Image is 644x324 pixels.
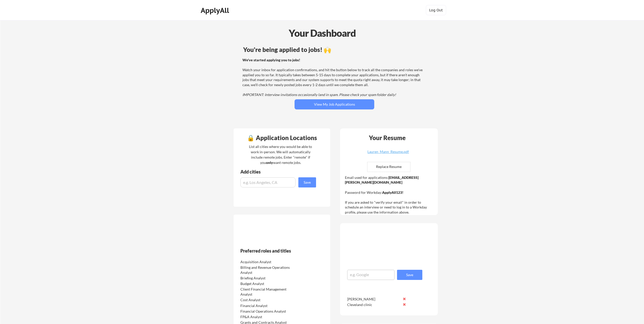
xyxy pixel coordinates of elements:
div: List all cities where you would be able to work in-person. We will automatically include remote j... [246,144,315,165]
button: Log Out [426,5,446,15]
div: Billing and Revenue Operations Analyst [240,265,294,275]
strong: We've started applying you to jobs! [242,58,300,62]
div: Preferred roles and titles [240,249,309,253]
button: View My Job Applications [295,99,374,109]
a: Lauren_Mann_Resume.pdf [358,150,418,158]
div: 🔒 Application Locations [235,135,329,141]
div: Cleveland clinic [347,302,401,307]
div: Email used for applications: Password for Workday: If you are asked to "verify your email" in ord... [345,175,434,215]
div: Client Financial Management Analyst [240,287,294,297]
input: e.g. Los Angeles, CA [240,177,296,187]
div: Briefing Analyst [240,276,294,281]
div: Your Resume [362,135,412,141]
strong: only [266,160,273,165]
div: FP&A Analyst [240,314,294,319]
div: Watch your inbox for application confirmations, and hit the button below to track all the compani... [242,58,425,97]
div: Lauren_Mann_Resume.pdf [358,150,418,154]
div: Cost Analyst [240,297,294,302]
strong: ApplyAll123! [382,190,403,195]
button: Save [298,177,316,187]
div: Budget Analyst [240,281,294,286]
strong: [EMAIL_ADDRESS][PERSON_NAME][DOMAIN_NAME] [345,175,419,185]
button: Save [397,270,422,280]
div: You're being applied to jobs! 🙌 [243,47,426,53]
div: Your Dashboard [1,26,644,40]
div: Financial Operations Analyst [240,309,294,314]
div: ApplyAll [201,6,231,15]
div: Financial Analyst [240,303,294,308]
div: [PERSON_NAME] [347,297,401,302]
div: Acquisition Analyst [240,259,294,264]
div: Add cities [240,169,317,174]
em: IMPORTANT: Interview invitations occasionally land in spam. Please check your spam folder daily! [242,92,396,97]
